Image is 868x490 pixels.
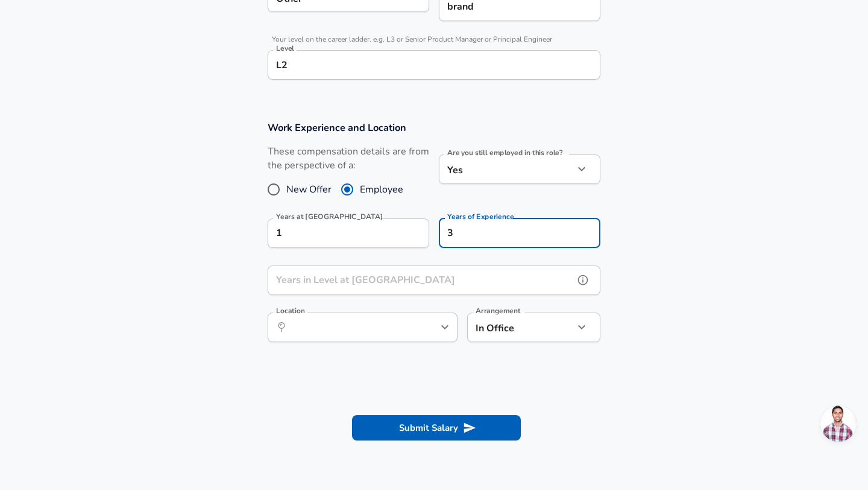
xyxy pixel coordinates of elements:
[268,35,600,44] span: Your level on the career ladder. e.g. L3 or Senior Product Manager or Principal Engineer
[268,121,600,135] h3: Work Experience and Location
[268,145,429,173] label: These compensation details are from the perspective of a:
[447,213,514,220] label: Years of Experience
[439,154,574,184] div: Yes
[467,313,556,342] div: In Office
[436,319,453,336] button: Open
[276,213,383,220] label: Years at [GEOGRAPHIC_DATA]
[268,218,403,248] input: 0
[476,307,520,314] label: Arrangement
[352,415,521,441] button: Submit Salary
[268,266,574,295] input: 1
[439,218,574,248] input: 7
[276,45,294,52] label: Level
[574,271,592,289] button: help
[286,182,332,197] span: New Offer
[360,182,403,197] span: Employee
[447,149,562,156] label: Are you still employed in this role?
[273,56,595,74] input: L3
[820,406,857,442] div: Open chat
[276,307,304,314] label: Location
